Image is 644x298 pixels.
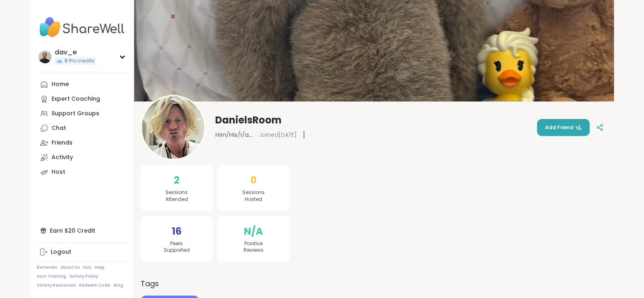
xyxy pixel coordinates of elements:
div: Host [51,168,65,176]
a: Host Training [37,274,66,279]
div: dav_e [55,48,96,57]
div: Friends [51,139,73,147]
a: Home [37,77,127,92]
a: Help [95,265,105,270]
div: Support Groups [51,110,99,118]
a: Activity [37,150,127,165]
a: Blog [113,283,123,288]
span: Peers Supported [164,240,190,254]
a: Friends [37,136,127,150]
div: Logout [51,248,71,256]
img: dav_e [39,50,51,63]
span: N/A [244,224,263,239]
a: Redeem Code [79,283,110,288]
span: 2 [174,173,180,188]
a: Chat [37,121,127,136]
a: Host [37,165,127,179]
a: Logout [37,245,127,259]
div: Earn $20 Credit [37,223,127,238]
span: Joined [DATE] [259,131,297,139]
a: Expert Coaching [37,92,127,106]
a: Safety Resources [37,283,76,288]
a: About Us [60,265,80,270]
a: Referrals [37,265,57,270]
span: 8 Pro credits [64,58,94,65]
img: ShareWell Nav Logo [37,13,127,41]
span: DanielsRoom [215,114,282,127]
a: FAQ [83,265,92,270]
div: Expert Coaching [51,95,100,103]
span: Sessions Hosted [242,189,265,203]
span: Him/His/I/am/self [215,131,256,139]
span: Add Friend [545,124,582,131]
div: Chat [51,124,66,132]
span: Sessions Attended [165,189,188,203]
button: Add Friend [537,119,590,136]
img: DanielsRoom [142,96,204,159]
div: Home [51,80,69,89]
span: 0 [250,173,257,188]
a: Safety Policy [69,274,98,279]
h3: Tags [141,278,159,289]
span: Positive Reviews [244,240,263,254]
span: 16 [172,224,182,239]
div: Activity [51,153,73,162]
a: Support Groups [37,106,127,121]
